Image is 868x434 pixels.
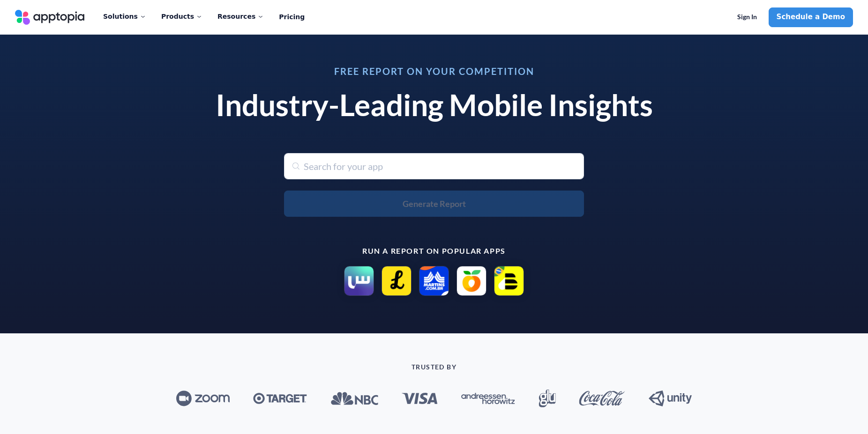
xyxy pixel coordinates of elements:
[402,393,438,404] img: Visa_Inc._logo.svg
[253,393,307,405] img: Target_logo.svg
[649,390,692,406] img: Unity_Technologies_logo.svg
[344,266,374,296] img: Siin - سين icon
[539,390,556,407] img: Glu_Mobile_logo.svg
[729,7,765,27] a: Sign In
[461,393,515,405] img: Andreessen_Horowitz_new_logo.svg
[204,66,664,76] h3: Free Report on Your Competition
[579,391,625,406] img: Coca-Cola_logo.svg
[284,153,584,179] input: Search for your app
[419,266,449,296] img: Martins Atacado Online icon
[97,363,771,371] p: TRUSTED BY
[330,391,378,405] img: NBC_logo.svg
[456,266,486,296] img: Frubana icon
[382,266,412,296] img: LIVSHO – Live Shopping app icon
[204,247,664,255] p: Run a report on popular apps
[279,7,305,27] a: Pricing
[176,390,230,406] img: Zoom_logo.svg
[769,7,853,27] a: Schedule a Demo
[737,13,757,21] span: Sign In
[103,7,146,26] div: Solutions
[161,7,202,26] div: Products
[217,7,264,26] div: Resources
[494,266,524,296] img: Parceiro BEES Brasil icon
[204,87,664,123] h1: Industry-Leading Mobile Insights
